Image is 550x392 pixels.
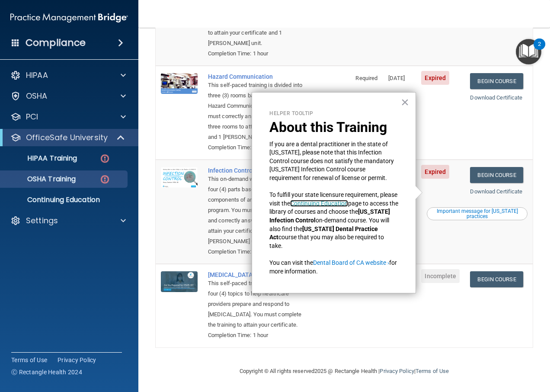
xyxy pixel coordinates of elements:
a: Terms of Use [416,368,449,374]
p: HIPAA [26,70,48,80]
a: Download Certificate [470,188,522,195]
span: [DATE] [388,75,405,81]
button: Read this if you are a dental practitioner in the state of CA [427,207,528,220]
span: course that you may also be required to take. [269,234,385,249]
p: Continuing Education [6,196,124,204]
div: Infection Control [208,167,307,174]
div: Hazard Communication [208,73,307,80]
span: on-demand course. You will also find the [269,217,390,232]
a: Begin Course [470,73,523,89]
span: Required [355,75,377,81]
div: This on-demand webinar is divided into four (4) parts based on the essential components of an inf... [208,174,307,247]
a: Dental Board of CA website › [313,259,389,266]
span: for more information. [269,259,398,275]
div: Important message for [US_STATE] practices [428,209,526,219]
a: Privacy Policy [380,368,414,374]
button: Close [401,95,409,109]
a: Terms of Use [11,356,47,364]
div: Completion Time: 2 hours [208,247,307,257]
img: danger-circle.6113f641.png [99,153,110,164]
div: This self-paced training is divided into four (4) topics to help healthcare providers prepare and... [208,278,307,330]
a: Begin Course [470,271,523,287]
a: Download Certificate [470,94,522,101]
span: Expired [421,165,449,179]
div: Completion Time: 1 hour [208,48,307,59]
div: Completion Time: 1 hour [208,142,307,153]
span: Incomplete [421,269,460,283]
div: Copyright © All rights reserved 2025 @ Rectangle Health | | [186,357,502,385]
img: danger-circle.6113f641.png [99,174,110,185]
h4: Compliance [26,37,86,49]
a: Continuing Education [290,200,348,207]
img: PMB logo [10,9,128,26]
span: Expired [421,71,449,85]
p: HIPAA Training [6,154,77,163]
div: Completion Time: 1 hour [208,330,307,341]
span: You can visit the [269,259,313,266]
p: OSHA Training [6,175,76,183]
p: Helper Tooltip [269,110,398,117]
p: PCI [26,112,38,122]
div: [MEDICAL_DATA] Preparedness [208,271,307,278]
p: OfficeSafe University [26,132,108,143]
div: This self-paced training is divided into three (3) rooms based on the OSHA Hazard Communication S... [208,80,307,142]
span: To fulfill your state licensure requirement, please visit the [269,191,399,207]
p: Settings [26,215,58,226]
strong: [US_STATE] Dental Practice Act [269,225,379,241]
button: Open Resource Center, 2 new notifications [516,39,541,64]
p: If you are a dental practitioner in the state of [US_STATE], please note that this Infection Cont... [269,140,398,183]
p: OSHA [26,91,48,101]
p: About this Training [269,119,398,135]
a: Privacy Policy [58,356,96,364]
div: 2 [538,44,541,55]
a: Begin Course [470,167,523,183]
span: Ⓒ Rectangle Health 2024 [11,368,82,376]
